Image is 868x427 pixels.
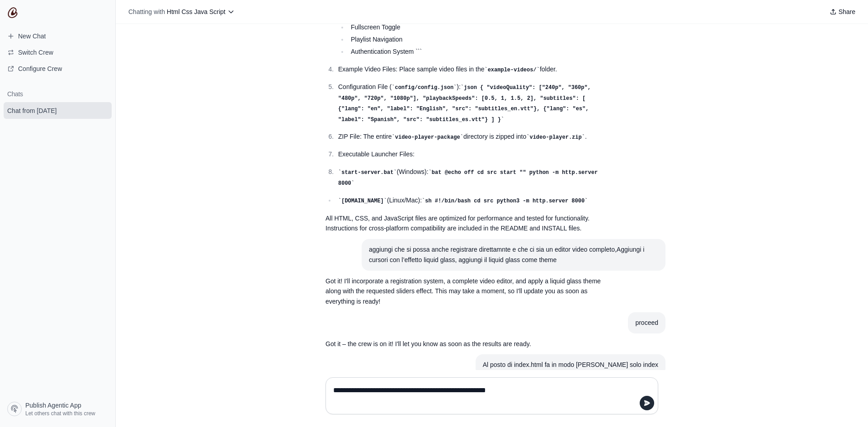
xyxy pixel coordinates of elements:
span: Configure Crew [18,64,62,73]
p: ZIP File: The entire directory is zipped into . [338,131,615,142]
code: [DOMAIN_NAME] [338,198,387,204]
li: (Linux/Mac): [335,195,615,206]
span: Let others chat with this crew [25,410,95,417]
p: Executable Launcher Files: [338,149,615,160]
a: Chat from [DATE] [4,102,112,119]
button: Chatting with Html Css Java Script [125,5,238,18]
section: User message [476,354,665,375]
p: Configuration File ( ): [338,82,615,124]
section: User message [362,239,665,271]
span: Html Css Java Script [167,8,226,15]
code: bat @echo off cd src start "" python -m http.server 8000 [338,169,598,187]
code: example-videos/ [484,67,539,73]
code: sh #!/bin/bash cd src python3 -m http.server 8000 [422,198,588,204]
section: Response [318,271,622,312]
code: video-player.zip [526,134,585,141]
code: start-server.bat [338,169,397,176]
div: Al posto di index.html fa in modo [PERSON_NAME] solo index [483,360,658,370]
a: New Chat [4,29,112,43]
li: Fullscreen Toggle [348,22,615,33]
a: Publish Agentic App Let others chat with this crew [4,398,112,420]
li: Playlist Navigation [348,34,615,45]
a: Configure Crew [4,61,112,76]
p: All HTML, CSS, and JavaScript files are optimized for performance and tested for functionality. I... [325,213,615,234]
div: aggiungi che si possa anche registrare direttamnte e che ci sia un editor video completo,Aggiungi... [369,244,658,265]
span: New Chat [18,32,46,41]
section: Response [318,333,622,355]
section: User message [628,312,665,333]
span: Chatting with [128,7,165,16]
img: CrewAI Logo [7,7,18,18]
code: config/config.json [392,84,457,91]
p: Got it – the crew is on it! I'll let you know as soon as the results are ready. [325,339,615,349]
code: video-player-package [392,134,463,141]
code: json { "videoQuality": ["240p", "360p", "480p", "720p", "1080p"], "playbackSpeeds": [0.5, 1, 1.5,... [338,84,591,123]
span: Share [839,7,855,16]
span: Publish Agentic App [25,401,81,410]
button: Switch Crew [4,45,112,60]
span: Chat from [DATE] [7,106,57,115]
li: Authentication System ``` [348,47,615,57]
p: Example Video Files: Place sample video files in the folder. [338,64,615,75]
button: Share [826,5,859,18]
p: (Windows): [338,167,615,188]
span: Switch Crew [18,48,53,57]
div: proceed [635,318,658,328]
p: Got it! I'll incorporate a registration system, a complete video editor, and apply a liquid glass... [325,276,615,307]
